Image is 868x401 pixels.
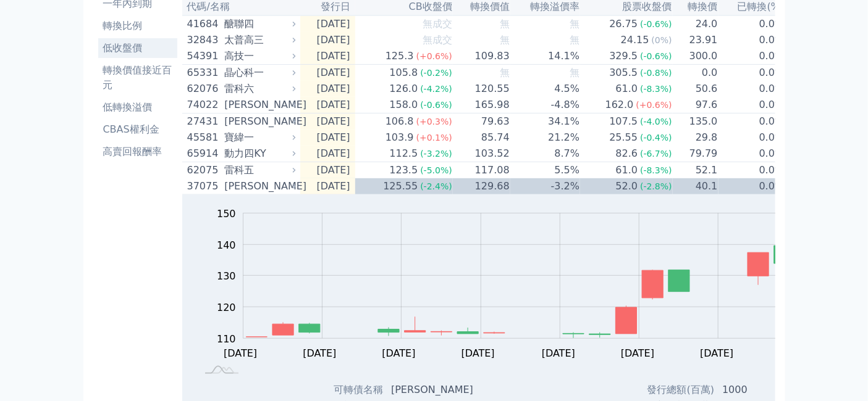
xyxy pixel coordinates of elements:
span: (+0.6%) [416,51,452,61]
td: 0.0% [718,15,785,32]
td: 135.0 [673,114,718,130]
span: 無 [570,18,579,30]
tspan: 110 [217,333,236,345]
a: CBAS權利金 [98,120,177,139]
span: (-4.0%) [640,117,672,126]
td: 1000 [715,382,808,398]
tspan: 150 [217,208,236,220]
span: 無 [570,67,579,78]
div: 82.6 [613,146,641,161]
div: 329.5 [607,49,641,64]
span: (-0.8%) [640,68,672,78]
td: 40.1 [673,178,718,194]
div: 125.55 [381,179,420,194]
td: [DATE] [300,114,355,130]
span: 無 [570,34,579,46]
td: 300.0 [673,48,718,65]
div: 65331 [187,65,222,80]
li: 低收盤價 [98,41,177,56]
td: 85.74 [453,130,510,146]
span: 無 [500,34,510,46]
span: (-3.2%) [420,149,452,159]
td: 發行總額(百萬) [634,382,715,398]
div: 32843 [187,33,222,48]
div: 123.5 [387,163,421,178]
div: 雷科六 [224,81,293,96]
td: 0.0 [673,65,718,81]
tspan: 120 [217,302,236,313]
li: 高賣回報酬率 [98,144,177,159]
div: 動力四KY [224,146,293,161]
a: 轉換比例 [98,16,177,36]
td: 14.1% [510,48,580,65]
td: 120.55 [453,81,510,97]
div: 高技一 [224,49,293,64]
td: [PERSON_NAME] [384,382,483,398]
div: 41684 [187,17,222,31]
div: 112.5 [387,146,421,161]
tspan: [DATE] [382,347,416,359]
div: 61.0 [613,163,641,178]
a: 高賣回報酬率 [98,142,177,162]
td: 103.52 [453,146,510,162]
div: 125.3 [383,49,416,64]
td: [DATE] [300,65,355,81]
td: 可轉債名稱 [264,382,384,398]
div: 106.8 [383,114,416,129]
span: (-2.4%) [420,181,452,191]
span: (-2.8%) [640,181,672,191]
div: 晶心科一 [224,65,293,80]
span: (-0.2%) [420,68,452,78]
td: 24.0 [673,15,718,32]
td: 23.91 [673,32,718,48]
div: 45581 [187,130,222,145]
tspan: [DATE] [542,347,575,359]
span: (-0.4%) [640,133,672,143]
a: 轉換價值接近百元 [98,60,177,95]
tspan: [DATE] [701,347,734,359]
span: (+0.1%) [416,133,452,143]
td: 79.79 [673,146,718,162]
span: (+0.3%) [416,117,452,126]
span: (-0.6%) [640,51,672,61]
td: 0.0% [718,114,785,130]
span: (+0.6%) [636,100,672,110]
span: (-0.6%) [420,100,452,110]
td: 0.0% [718,97,785,114]
td: 129.68 [453,178,510,194]
div: 74022 [187,97,222,112]
span: 無成交 [423,34,452,46]
div: 305.5 [607,65,641,80]
td: [DATE] [300,97,355,114]
td: 4.5% [510,81,580,97]
div: 25.55 [607,130,641,145]
tspan: [DATE] [621,347,654,359]
div: 52.0 [613,179,641,194]
td: 79.63 [453,114,510,130]
div: 雷科五 [224,163,293,178]
li: 低轉換溢價 [98,100,177,115]
div: 寶緯一 [224,130,293,145]
td: 50.6 [673,81,718,97]
td: 0.0% [718,32,785,48]
tspan: [DATE] [461,347,495,359]
td: 8.7% [510,146,580,162]
td: 5.5% [510,162,580,179]
div: 24.15 [618,33,652,48]
td: 0.0% [718,48,785,65]
div: 太普高三 [224,33,293,48]
span: 無成交 [423,18,452,30]
span: (-0.6%) [640,19,672,29]
span: (-4.2%) [420,84,452,94]
td: 52.1 [673,162,718,179]
span: (0%) [652,35,672,45]
div: 61.0 [613,81,641,96]
div: 26.75 [607,17,641,31]
div: [PERSON_NAME] [224,97,293,112]
td: -4.8% [510,97,580,114]
td: 0.0% [718,162,785,179]
td: [DATE] [300,178,355,194]
div: 103.9 [383,130,416,145]
td: 0.0% [718,146,785,162]
li: 轉換比例 [98,19,177,33]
